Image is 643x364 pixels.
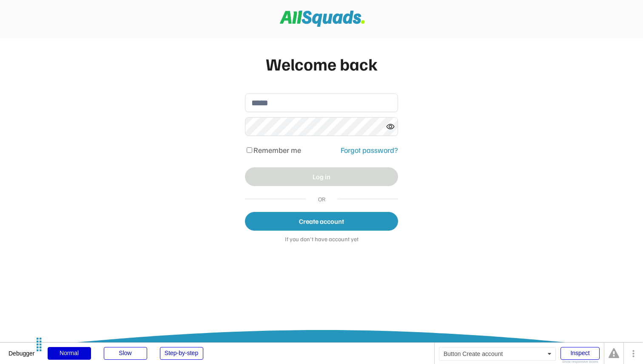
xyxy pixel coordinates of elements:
div: OR [314,195,329,203]
div: Normal [48,347,91,360]
div: Welcome back [245,51,398,76]
label: Remember me [253,145,301,155]
div: If you don't have account yet [245,236,398,244]
div: Button Create account [439,347,556,361]
div: Forgot password? [341,144,398,156]
button: Log in [245,167,398,186]
div: Show responsive boxes [560,360,600,364]
div: Step-by-step [160,347,203,360]
div: Inspect [560,347,600,360]
img: Squad%20Logo.svg [280,11,365,27]
div: Slow [104,347,147,360]
button: Create account [245,212,398,231]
